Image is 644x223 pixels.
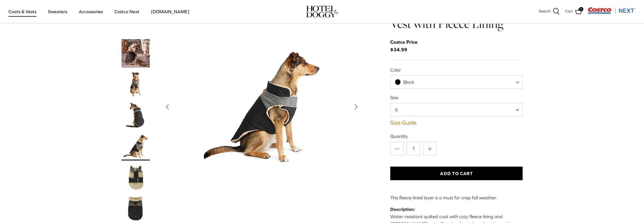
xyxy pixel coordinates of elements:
[390,133,523,139] label: Quantity
[306,6,338,17] img: hoteldoggycom
[539,8,550,14] span: Search
[390,167,523,180] button: Add to Cart
[74,2,108,21] a: Accessories
[390,67,523,73] label: Color
[109,2,144,21] a: Costco Next
[122,39,150,67] a: Thumbnail Link
[539,8,560,15] a: Search
[390,94,523,101] label: Size
[390,103,523,116] span: S
[122,194,150,222] a: Thumbnail Link
[350,101,362,113] button: Next
[161,39,362,175] a: Show Gallery
[565,8,582,15] a: Cart 5
[3,2,42,21] a: Coats & Vests
[579,7,583,11] span: 5
[391,107,409,113] span: S
[390,194,523,202] p: This fleece-lined layer is a must for crisp fall weather.
[390,38,423,54] span: $34.99
[122,163,150,191] a: Thumbnail Link
[390,75,523,89] span: Black
[306,6,338,17] a: hoteldoggy.com hoteldoggycom
[390,38,417,46] div: Costco Price
[122,70,150,98] a: Thumbnail Link
[390,207,415,212] strong: Description:
[122,101,150,129] a: Thumbnail Link
[161,101,174,113] button: Previous
[146,2,194,21] a: [DOMAIN_NAME]
[587,11,636,15] a: Visit Costco Next
[407,142,420,155] input: Quantity
[403,80,414,85] span: Black
[390,119,523,126] a: Size Guide
[43,2,72,21] a: Sweaters
[391,79,426,85] span: Black
[565,8,573,14] span: Cart
[587,7,636,14] img: Costco Next
[122,132,150,160] a: Thumbnail Link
